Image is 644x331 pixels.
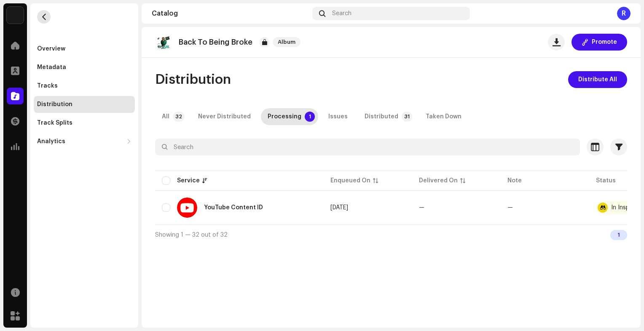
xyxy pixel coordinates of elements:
span: Showing 1 — 32 out of 32 [155,232,228,238]
div: 1 [610,230,627,240]
re-m-nav-item: Distribution [34,96,135,113]
re-m-nav-dropdown: Analytics [34,133,135,150]
p-badge: 31 [402,112,412,122]
div: Delivered On [419,176,458,185]
button: Distribute All [568,71,627,88]
div: R [617,7,631,20]
p-badge: 1 [305,112,315,122]
div: Analytics [37,138,65,145]
p-badge: 32 [173,112,185,122]
div: Track Splits [37,120,72,126]
div: Distributed [365,108,398,125]
span: Oct 9, 2025 [330,205,348,211]
div: Service [177,176,200,185]
div: Enqueued On [330,176,370,185]
span: — [419,205,424,211]
div: Never Distributed [198,108,251,125]
span: Promote [592,34,617,51]
img: d6d936c5-4811-4bb5-96e9-7add514fcdf6 [7,7,24,24]
div: Taken Down [426,108,462,125]
div: Catalog [152,10,309,17]
div: Overview [37,45,65,52]
re-m-nav-item: Track Splits [34,115,135,131]
div: Processing [268,108,301,125]
span: Album [273,37,301,47]
div: Distribution [37,101,72,108]
div: YouTube Content ID [204,205,263,211]
div: Tracks [37,83,58,89]
re-a-table-badge: — [507,205,513,211]
div: All [162,108,169,125]
re-m-nav-item: Tracks [34,77,135,94]
span: Search [332,10,352,17]
img: 69c1c0a4-f255-4dd3-a8eb-5da3d5eaae5e [155,34,172,51]
button: Promote [572,34,627,51]
span: Distribution [155,71,231,88]
re-m-nav-item: Metadata [34,59,135,76]
p: Back To Being Broke [179,38,252,47]
div: Issues [328,108,348,125]
span: Distribute All [578,71,617,88]
re-m-nav-item: Overview [34,40,135,57]
input: Search [155,139,580,155]
div: Metadata [37,64,66,71]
